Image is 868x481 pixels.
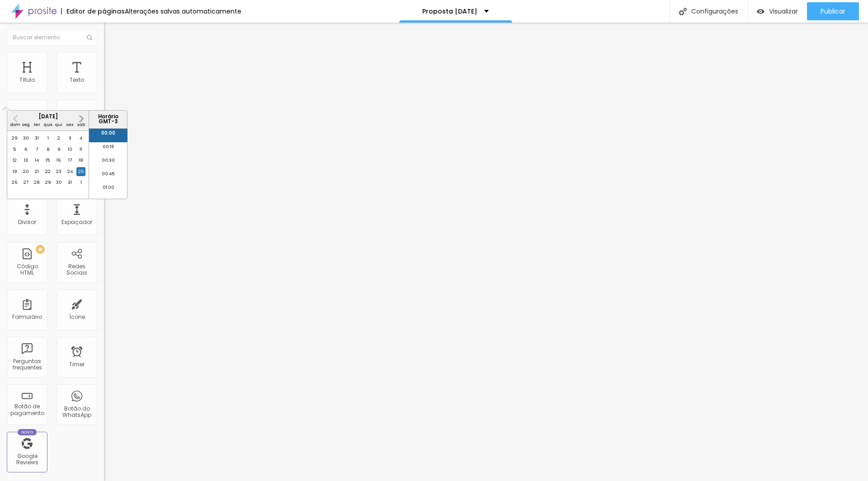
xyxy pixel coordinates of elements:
div: Choose sexta-feira, 10 de janeiro de 2025 [66,145,75,154]
div: Choose quinta-feira, 30 de janeiro de 2025 [54,178,63,187]
div: Espaçador [61,219,92,225]
img: Icone [679,8,687,15]
div: Formulário [12,314,42,320]
button: Next Month [74,112,89,126]
div: Choose domingo, 29 de dezembro de 2024 [10,134,19,143]
button: Visualizar [748,2,807,20]
li: 00:30 [89,156,127,169]
div: seg [21,120,30,129]
div: Redes Sociais [59,263,94,276]
div: Choose terça-feira, 7 de janeiro de 2025 [33,145,42,154]
button: Publicar [807,2,859,20]
div: sex [66,120,75,129]
div: [DATE] [7,114,89,119]
li: 00:00 [89,129,127,142]
div: Timer [69,361,85,368]
div: Choose sexta-feira, 3 de janeiro de 2025 [66,134,75,143]
div: Choose quinta-feira, 9 de janeiro de 2025 [54,145,63,154]
div: Choose terça-feira, 21 de janeiro de 2025 [33,167,42,176]
div: Choose domingo, 26 de janeiro de 2025 [10,178,19,187]
li: 00:45 [89,169,127,183]
div: qui [54,120,63,129]
div: ter [33,120,42,129]
p: GMT -3 [91,119,125,124]
div: month 2025-01 [9,133,87,188]
div: Choose sábado, 1 de fevereiro de 2025 [76,178,85,187]
div: Código HTML [9,263,45,276]
li: 00:15 [89,142,127,156]
div: Divisor [18,219,36,225]
div: Choose segunda-feira, 13 de janeiro de 2025 [21,156,30,165]
span: Visualizar [769,8,798,15]
div: Choose segunda-feira, 30 de dezembro de 2024 [21,134,30,143]
div: Choose quarta-feira, 15 de janeiro de 2025 [43,156,52,165]
div: Botão do WhatsApp [59,406,94,419]
div: Choose sábado, 11 de janeiro de 2025 [76,145,85,154]
div: Choose quarta-feira, 22 de janeiro de 2025 [43,167,52,176]
li: 01:15 [89,196,127,210]
div: Choose terça-feira, 28 de janeiro de 2025 [33,178,42,187]
div: Choose sábado, 4 de janeiro de 2025 [76,134,85,143]
div: Choose domingo, 12 de janeiro de 2025 [10,156,19,165]
div: Choose segunda-feira, 6 de janeiro de 2025 [21,145,30,154]
div: Choose quarta-feira, 1 de janeiro de 2025 [43,134,52,143]
div: Choose terça-feira, 31 de dezembro de 2024 [33,134,42,143]
div: Choose quarta-feira, 8 de janeiro de 2025 [43,145,52,154]
div: Choose sábado, 18 de janeiro de 2025 [76,156,85,165]
img: Icone [87,35,92,40]
div: Botão de pagamento [9,403,45,416]
div: Choose quinta-feira, 2 de janeiro de 2025 [54,134,63,143]
div: Editor de páginas [61,8,125,14]
div: Texto [70,77,84,83]
div: Choose quarta-feira, 29 de janeiro de 2025 [43,178,52,187]
button: Previous Month [8,112,23,126]
div: Choose segunda-feira, 27 de janeiro de 2025 [21,178,30,187]
div: Perguntas frequentes [9,358,45,371]
div: Choose terça-feira, 14 de janeiro de 2025 [33,156,42,165]
div: Choose quinta-feira, 23 de janeiro de 2025 [54,167,63,176]
div: Choose sexta-feira, 31 de janeiro de 2025 [66,178,75,187]
input: Buscar elemento [7,29,97,46]
div: Novo [18,429,37,435]
img: view-1.svg [757,8,764,15]
div: Google Reviews [9,453,45,466]
p: Horário [91,114,125,119]
div: qua [43,120,52,129]
div: Choose sábado, 25 de janeiro de 2025 [76,167,85,176]
p: Proposta [DATE] [422,8,477,14]
div: Choose quinta-feira, 16 de janeiro de 2025 [54,156,63,165]
div: Ícone [69,314,85,320]
li: 01:00 [89,183,127,196]
div: Choose sexta-feira, 17 de janeiro de 2025 [66,156,75,165]
div: Alterações salvas automaticamente [125,8,241,14]
span: Publicar [821,8,845,15]
div: Choose domingo, 5 de janeiro de 2025 [10,145,19,154]
div: Choose segunda-feira, 20 de janeiro de 2025 [21,167,30,176]
div: Choose sexta-feira, 24 de janeiro de 2025 [66,167,75,176]
div: Título [19,77,35,83]
div: Choose domingo, 19 de janeiro de 2025 [10,167,19,176]
iframe: Editor [104,23,868,481]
